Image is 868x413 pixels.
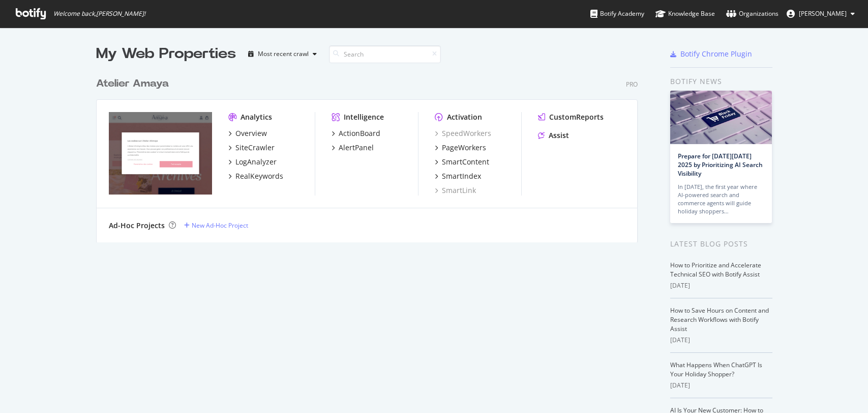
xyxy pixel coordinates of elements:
[96,64,646,242] div: grid
[435,185,476,196] a: SmartLink
[670,261,761,279] a: How to Prioritize and Accelerate Technical SEO with Botify Assist
[442,157,489,167] div: SmartContent
[241,112,272,122] div: Analytics
[670,49,752,59] a: Botify Chrome Plugin
[332,143,374,153] a: AlertPanel
[96,44,236,64] div: My Web Properties
[549,112,604,122] div: CustomReports
[538,130,569,141] a: Assist
[670,381,772,390] div: [DATE]
[670,281,772,290] div: [DATE]
[435,171,481,181] a: SmartIndex
[109,221,165,231] div: Ad-Hoc Projects
[184,221,248,230] a: New Ad-Hoc Project
[344,112,384,122] div: Intelligence
[779,6,863,22] button: [PERSON_NAME]
[339,143,374,153] div: AlertPanel
[799,9,847,18] span: Anne-Solenne OGEE
[228,143,275,153] a: SiteCrawler
[228,157,277,167] a: LogAnalyzer
[96,76,173,91] a: Atelier Amaya
[244,46,321,62] button: Most recent crawl
[228,171,283,181] a: RealKeywords
[96,76,169,91] div: Atelier Amaya
[678,152,763,178] a: Prepare for [DATE][DATE] 2025 by Prioritizing AI Search Visibility
[235,171,283,181] div: RealKeywords
[670,238,772,250] div: Latest Blog Posts
[235,128,267,139] div: Overview
[339,128,380,139] div: ActionBoard
[435,143,486,153] a: PageWorkers
[670,76,772,87] div: Botify news
[538,112,604,122] a: CustomReports
[258,51,309,57] div: Most recent crawl
[329,45,441,63] input: Search
[549,130,569,141] div: Assist
[447,112,482,122] div: Activation
[670,361,762,378] a: What Happens When ChatGPT Is Your Holiday Shopper?
[670,306,769,333] a: How to Save Hours on Content and Research Workflows with Botify Assist
[442,171,481,181] div: SmartIndex
[435,157,489,167] a: SmartContent
[109,112,212,195] img: atelier-amaya.com
[678,183,764,215] div: In [DATE], the first year where AI-powered search and commerce agents will guide holiday shoppers…
[680,49,752,59] div: Botify Chrome Plugin
[670,91,772,144] img: Prepare for Black Friday 2025 by Prioritizing AI Search Visibility
[235,143,275,153] div: SiteCrawler
[626,80,638,89] div: Pro
[726,9,779,19] div: Organizations
[228,128,267,139] a: Overview
[332,128,380,139] a: ActionBoard
[442,143,486,153] div: PageWorkers
[192,221,248,230] div: New Ad-Hoc Project
[435,128,491,139] a: SpeedWorkers
[655,9,715,19] div: Knowledge Base
[53,10,145,18] span: Welcome back, [PERSON_NAME] !
[670,336,772,345] div: [DATE]
[235,157,277,167] div: LogAnalyzer
[590,9,644,19] div: Botify Academy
